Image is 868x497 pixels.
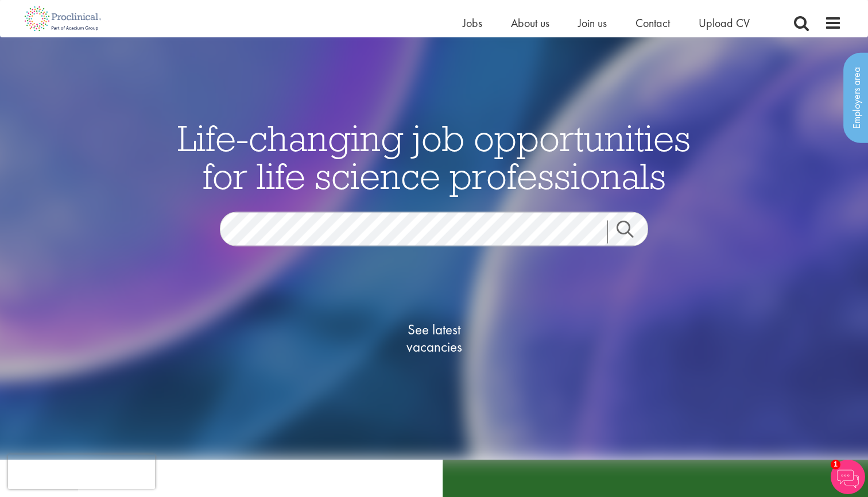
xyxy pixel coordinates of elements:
a: Join us [578,16,607,30]
a: Job search submit button [607,220,657,243]
span: Life-changing job opportunities for life science professionals [177,114,691,198]
a: See latestvacancies [377,275,491,401]
img: Chatbot [831,460,865,494]
a: Jobs [463,16,482,30]
span: See latest vacancies [377,321,491,355]
span: 1 [831,460,840,469]
a: Contact [635,16,670,30]
a: About us [511,16,549,30]
a: Upload CV [699,16,750,30]
iframe: reCAPTCHA [8,454,155,489]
